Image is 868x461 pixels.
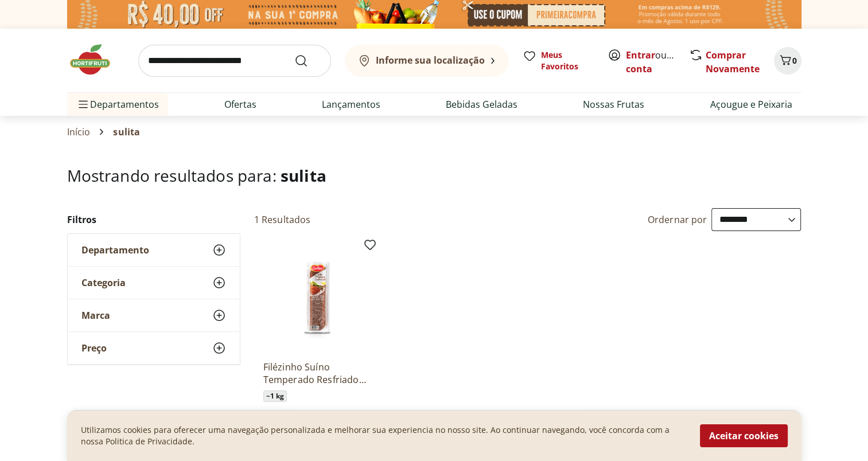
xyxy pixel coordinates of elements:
[81,277,126,288] span: Categoria
[774,47,801,75] button: Carrinho
[68,299,240,331] button: Marca
[224,97,256,111] a: Ofertas
[138,45,331,77] input: search
[541,49,594,72] span: Meus Favoritos
[446,97,517,111] a: Bebidas Geladas
[68,267,240,299] button: Categoria
[626,49,655,61] a: Entrar
[700,424,788,447] button: Aceitar cookies
[263,390,287,402] span: ~ 1 kg
[76,91,159,118] span: Departamentos
[626,49,689,75] a: Criar conta
[322,97,380,111] a: Lançamentos
[67,127,91,137] a: Início
[626,48,677,76] span: ou
[113,127,140,137] span: sulita
[792,55,797,66] span: 0
[81,342,107,354] span: Preço
[67,208,240,231] h2: Filtros
[648,213,707,226] label: Ordernar por
[523,49,594,72] a: Meus Favoritos
[81,424,686,447] p: Utilizamos cookies para oferecer uma navegação personalizada e melhorar sua experiencia no nosso ...
[81,244,149,256] span: Departamento
[281,165,326,186] span: sulita
[68,332,240,364] button: Preço
[263,361,372,386] a: Filézinho Suíno Temperado Resfriado Sulita
[81,310,110,321] span: Marca
[294,54,322,68] button: Submit Search
[254,213,311,226] h2: 1 Resultados
[706,49,760,75] a: Comprar Novamente
[67,166,801,185] h1: Mostrando resultados para:
[68,234,240,266] button: Departamento
[583,97,644,111] a: Nossas Frutas
[67,42,124,77] img: Hortifruti
[263,243,372,351] img: Filézinho Suíno Temperado Resfriado Sulita
[345,45,509,77] button: Informe sua localização
[76,91,90,118] button: Menu
[376,54,485,67] b: Informe sua localização
[710,97,792,111] a: Açougue e Peixaria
